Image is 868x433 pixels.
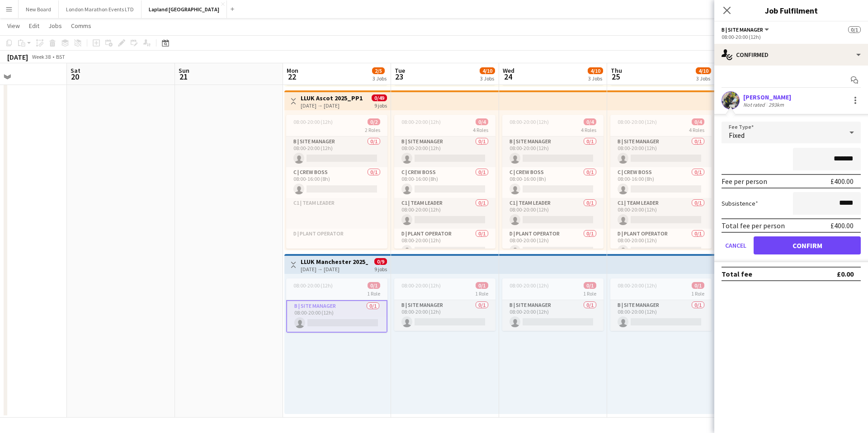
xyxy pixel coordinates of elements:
[394,300,495,331] app-card-role: B | Site Manager0/108:00-20:00 (12h)
[480,67,495,74] span: 4/10
[722,26,763,33] span: B | Site Manager
[30,53,52,60] span: Week 38
[502,167,604,198] app-card-role: C | Crew Boss0/108:00-16:00 (8h)
[395,66,405,75] span: Tue
[610,136,712,167] app-card-role: B | Site Manager0/108:00-20:00 (12h)
[372,94,387,101] span: 0/49
[502,136,604,167] app-card-role: B | Site Manager0/108:00-20:00 (12h)
[767,101,786,108] div: 293km
[722,177,767,186] div: Fee per person
[501,71,514,82] span: 24
[45,20,66,32] a: Jobs
[393,71,405,82] span: 23
[142,0,227,18] button: Lapland [GEOGRAPHIC_DATA]
[618,118,657,125] span: 08:00-20:00 (12h)
[71,22,91,30] span: Comms
[743,101,767,108] div: Not rated
[286,115,387,249] app-job-card: 08:00-20:00 (12h)0/22 RolesB | Site Manager0/108:00-20:00 (12h) C | Crew Boss0/108:00-16:00 (8h) ...
[25,20,43,32] a: Edit
[177,71,189,82] span: 21
[286,198,387,229] app-card-role-placeholder: C1 | Team Leader
[67,20,95,32] a: Comms
[285,71,298,82] span: 22
[610,229,712,259] app-card-role: D | Plant Operator0/108:00-20:00 (12h)
[729,131,745,140] span: Fixed
[692,282,704,289] span: 0/1
[696,75,711,82] div: 3 Jobs
[610,167,712,198] app-card-role: C | Crew Boss0/108:00-16:00 (8h)
[692,118,704,125] span: 0/4
[722,33,861,40] div: 08:00-20:00 (12h)
[476,282,488,289] span: 0/1
[367,290,380,297] span: 1 Role
[502,278,604,331] app-job-card: 08:00-20:00 (12h)0/11 RoleB | Site Manager0/108:00-20:00 (12h)
[394,229,495,259] app-card-role: D | Plant Operator0/108:00-20:00 (12h)
[502,198,604,229] app-card-role: C1 | Team Leader0/108:00-20:00 (12h)
[502,229,604,259] app-card-role: D | Plant Operator0/108:00-20:00 (12h)
[29,22,39,30] span: Edit
[286,229,387,259] app-card-role-placeholder: D | Plant Operator
[394,136,495,167] app-card-role: B | Site Manager0/108:00-20:00 (12h)
[394,167,495,198] app-card-role: C | Crew Boss0/108:00-16:00 (8h)
[743,93,791,101] div: [PERSON_NAME]
[4,20,24,32] a: View
[610,278,712,331] app-job-card: 08:00-20:00 (12h)0/11 RoleB | Site Manager0/108:00-20:00 (12h)
[401,118,441,125] span: 08:00-20:00 (12h)
[293,118,333,125] span: 08:00-20:00 (12h)
[714,5,868,16] h3: Job Fulfilment
[401,282,441,289] span: 08:00-20:00 (12h)
[59,0,142,18] button: London Marathon Events LTD
[722,236,750,254] button: Cancel
[476,118,488,125] span: 0/4
[374,265,387,273] div: 9 jobs
[714,44,868,66] div: Confirmed
[618,282,657,289] span: 08:00-20:00 (12h)
[837,269,854,278] div: £0.00
[301,266,368,273] div: [DATE] → [DATE]
[301,102,363,109] div: [DATE] → [DATE]
[374,101,387,109] div: 9 jobs
[286,278,387,333] app-job-card: 08:00-20:00 (12h)0/11 RoleB | Site Manager0/108:00-20:00 (12h)
[588,67,603,74] span: 4/10
[584,118,596,125] span: 0/4
[394,278,495,331] app-job-card: 08:00-20:00 (12h)0/11 RoleB | Site Manager0/108:00-20:00 (12h)
[581,127,596,133] span: 4 Roles
[722,199,758,207] label: Subsistence
[7,52,28,61] div: [DATE]
[179,66,189,75] span: Sun
[19,0,59,18] button: New Board
[372,67,385,74] span: 2/5
[286,300,387,333] app-card-role: B | Site Manager0/108:00-20:00 (12h)
[610,198,712,229] app-card-role: C1 | Team Leader0/108:00-20:00 (12h)
[287,66,298,75] span: Mon
[503,66,514,75] span: Wed
[286,136,387,167] app-card-role: B | Site Manager0/108:00-20:00 (12h)
[365,127,380,133] span: 2 Roles
[611,66,622,75] span: Thu
[509,282,549,289] span: 08:00-20:00 (12h)
[374,258,387,265] span: 0/9
[475,290,488,297] span: 1 Role
[56,53,65,60] div: BST
[584,282,596,289] span: 0/1
[754,236,861,254] button: Confirm
[473,127,488,133] span: 4 Roles
[509,118,549,125] span: 08:00-20:00 (12h)
[696,67,711,74] span: 4/10
[502,300,604,331] app-card-role: B | Site Manager0/108:00-20:00 (12h)
[71,66,80,75] span: Sat
[830,177,854,186] div: £400.00
[368,118,380,125] span: 0/2
[301,94,363,102] h3: LLUK Ascot 2025_PP1
[610,115,712,249] app-job-card: 08:00-20:00 (12h)0/44 RolesB | Site Manager0/108:00-20:00 (12h) C | Crew Boss0/108:00-16:00 (8h) ...
[689,127,704,133] span: 4 Roles
[588,75,603,82] div: 3 Jobs
[722,269,752,278] div: Total fee
[610,300,712,331] app-card-role: B | Site Manager0/108:00-20:00 (12h)
[69,71,80,82] span: 20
